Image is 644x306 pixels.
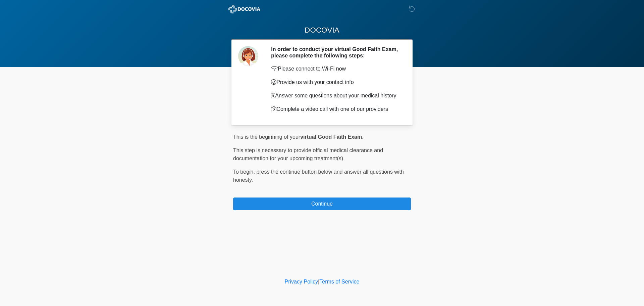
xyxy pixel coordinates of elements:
[319,279,359,285] a: Terms of Service
[271,65,401,73] p: Please connect to Wi-Fi now
[228,24,416,37] h1: DOCOVIA
[362,134,363,140] span: .
[271,78,401,86] p: Provide us with your contact info
[233,169,256,175] span: To begin,
[271,92,401,100] p: Answer some questions about your medical history
[233,169,404,183] span: press the continue button below and answer all questions with honesty.
[226,5,262,13] img: ABC Med Spa- GFEase Logo
[271,46,401,59] h2: In order to conduct your virtual Good Faith Exam, please complete the following steps:
[238,46,258,66] img: Agent Avatar
[271,105,401,113] p: Complete a video call with one of our providers
[233,147,383,161] span: This step is necessary to provide official medical clearance and documentation for your upcoming ...
[300,134,362,140] strong: virtual Good Faith Exam
[285,279,318,285] a: Privacy Policy
[233,198,411,210] button: Continue
[233,134,300,140] span: This is the beginning of your
[318,279,319,285] a: |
